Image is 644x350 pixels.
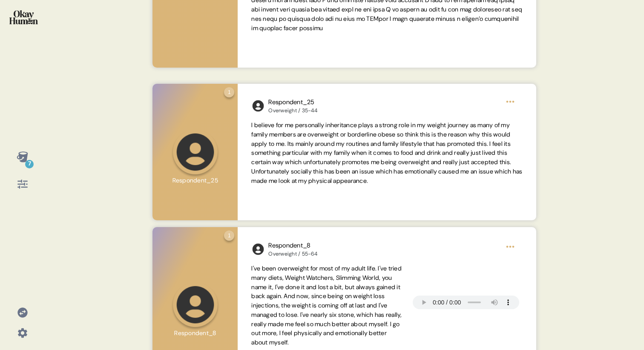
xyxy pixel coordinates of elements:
[251,99,265,113] img: l1ibTKarBSWXLOhlfT5LxFP+OttMJpPJZDKZTCbz9PgHEggSPYjZSwEAAAAASUVORK5CYII=
[9,10,38,24] img: okayhuman.3b1b6348.png
[251,265,402,346] span: I've been overweight for most of my adult life. I've tried many diets, Weight Watchers, Slimming ...
[268,241,317,250] div: Respondent_8
[25,160,34,168] div: 7
[268,107,317,114] div: Overweight / 35-44
[224,87,234,97] div: 1
[224,230,234,241] div: 1
[251,242,265,256] img: l1ibTKarBSWXLOhlfT5LxFP+OttMJpPJZDKZTCbz9PgHEggSPYjZSwEAAAAASUVORK5CYII=
[268,250,317,257] div: Overweight / 55-64
[251,121,522,185] span: I believe for me personally inheritance plays a strong role in my weight journey as many of my fa...
[268,97,317,107] div: Respondent_25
